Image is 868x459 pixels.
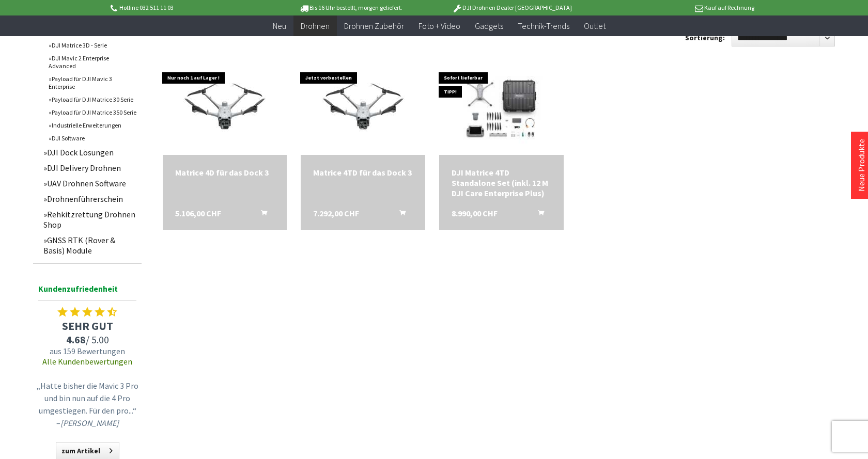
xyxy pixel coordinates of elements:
[38,232,142,258] a: GNSS RTK (Rover & Basis) Module
[577,15,613,37] a: Outlet
[525,208,550,221] button: In den Warenkorb
[43,72,142,93] a: Payload für DJI Mavic 3 Enterprise
[510,15,577,37] a: Technik-Trends
[468,15,510,37] a: Gadgets
[43,106,142,119] a: Payload für DJI Matrice 350 Serie
[38,207,142,232] a: Rehkitzrettung Drohnen Shop
[43,52,142,72] a: DJI Mavic 2 Enterprise Advanced
[270,2,431,14] p: Bis 16 Uhr bestellt, morgen geliefert.
[38,160,142,176] a: DJI Delivery Drohnen
[584,21,606,31] span: Outlet
[266,15,293,37] a: Neu
[387,208,412,221] button: In den Warenkorb
[419,21,460,31] span: Foto + Video
[38,176,142,191] a: UAV Drohnen Software
[66,333,86,346] span: 4.68
[109,2,270,14] p: Hotline 032 511 11 03
[411,15,468,37] a: Foto + Video
[60,418,119,428] em: [PERSON_NAME]
[313,167,413,178] a: Matrice 4TD für das Dock 3 7.292,00 CHF In den Warenkorb
[43,119,142,132] a: Industrielle Erweiterungen
[301,21,330,31] span: Drohnen
[36,379,139,429] p: „Hatte bisher die Mavic 3 Pro und bin nun auf die 4 Pro umgestiegen. Für den pro...“ –
[293,15,337,37] a: Drohnen
[43,93,142,106] a: Payload für DJI Matrice 30 Serie
[38,191,142,207] a: Drohnenführerschein
[593,2,754,14] p: Kauf auf Rechnung
[452,167,551,198] a: DJI Matrice 4TD Standalone Set (inkl. 12 M DJI Care Enterprise Plus) 8.990,00 CHF In den Warenkorb
[301,62,425,155] img: Matrice 4TD für das Dock 3
[431,2,593,14] p: DJI Drohnen Dealer [GEOGRAPHIC_DATA]
[33,333,142,346] span: / 5.00
[337,15,411,37] a: Drohnen Zubehör
[273,21,286,31] span: Neu
[313,167,413,178] div: Matrice 4TD für das Dock 3
[344,21,404,31] span: Drohnen Zubehör
[43,39,142,52] a: DJI Matrice 3D - Serie
[439,64,564,153] img: DJI Matrice 4TD Standalone Set (inkl. 12 M DJI Care Enterprise Plus)
[452,208,498,218] span: 8.990,00 CHF
[856,139,866,192] a: Neue Produkte
[175,167,275,178] a: Matrice 4D für das Dock 3 5.106,00 CHF In den Warenkorb
[518,21,569,31] span: Technik-Trends
[33,346,142,356] span: aus 159 Bewertungen
[38,282,136,301] span: Kundenzufriedenheit
[452,167,551,198] div: DJI Matrice 4TD Standalone Set (inkl. 12 M DJI Care Enterprise Plus)
[175,167,275,178] div: Matrice 4D für das Dock 3
[175,208,221,218] span: 5.106,00 CHF
[475,21,503,31] span: Gadgets
[38,145,142,160] a: DJI Dock Lösungen
[313,208,359,218] span: 7.292,00 CHF
[685,29,725,46] label: Sortierung:
[33,319,142,333] span: SEHR GUT
[249,208,273,221] button: In den Warenkorb
[43,132,142,145] a: DJI Software
[163,62,287,155] img: Matrice 4D für das Dock 3
[42,356,132,367] a: Alle Kundenbewertungen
